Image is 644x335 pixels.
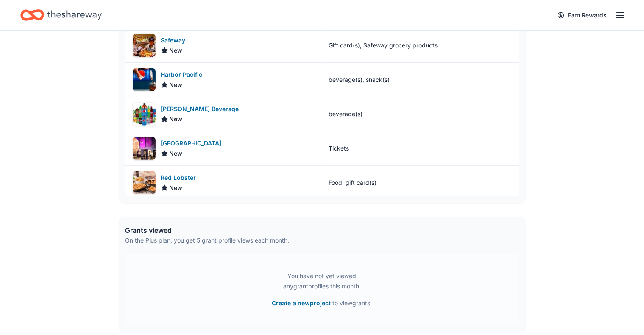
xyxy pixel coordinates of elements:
div: beverage(s), snack(s) [329,75,390,85]
img: Image for Harbor Pacific [133,68,156,91]
div: Food, gift card(s) [329,178,377,188]
div: Safeway [161,35,189,45]
div: Gift card(s), Safeway grocery products [329,40,438,50]
div: Red Lobster [161,173,200,183]
img: Image for Weinstein Beverage [133,103,156,126]
a: Home [20,5,102,25]
div: Tickets [329,143,349,154]
div: beverage(s) [329,109,363,119]
img: Image for Red Lobster [133,171,156,194]
span: New [170,183,183,193]
div: Harbor Pacific [161,70,206,80]
button: Create a newproject [272,298,331,308]
img: Image for Safeway [133,34,156,57]
span: New [170,80,183,90]
img: Image for Pacific Science Center [133,137,156,160]
div: On the Plus plan, you get 5 grant profile views each month. [125,235,290,246]
span: New [170,45,183,56]
span: to view grants . [272,298,372,308]
a: Earn Rewards [552,8,612,23]
div: [PERSON_NAME] Beverage [161,104,243,114]
div: [GEOGRAPHIC_DATA] [161,138,225,148]
span: New [170,114,183,124]
span: New [170,148,183,159]
div: Grants viewed [125,225,290,235]
div: You have not yet viewed any grant profiles this month. [269,271,375,291]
